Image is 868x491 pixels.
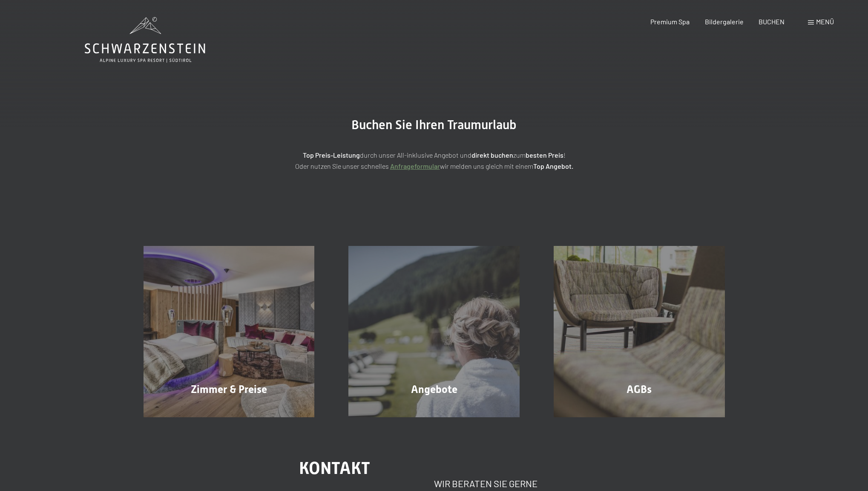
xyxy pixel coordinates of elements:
span: Buchen Sie Ihren Traumurlaub [351,117,517,132]
a: Buchung AGBs [537,246,742,417]
p: durch unser All-inklusive Angebot und zum ! Oder nutzen Sie unser schnelles wir melden uns gleich... [221,150,647,171]
a: Buchung Zimmer & Preise [126,246,332,417]
span: Kontakt [299,458,370,478]
span: Zimmer & Preise [191,383,267,396]
a: Buchung Angebote [331,246,537,417]
span: AGBs [627,383,652,396]
a: Premium Spa [650,17,690,26]
a: Bildergalerie [705,17,744,26]
a: BUCHEN [759,17,785,26]
strong: Top Preis-Leistung [303,151,360,159]
strong: Top Angebot. [533,162,573,170]
span: Wir beraten Sie gerne [434,478,537,489]
strong: direkt buchen [471,151,513,159]
strong: besten Preis [526,151,563,159]
a: Anfrageformular [390,162,440,170]
span: Menü [816,17,834,26]
span: Angebote [411,383,457,396]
